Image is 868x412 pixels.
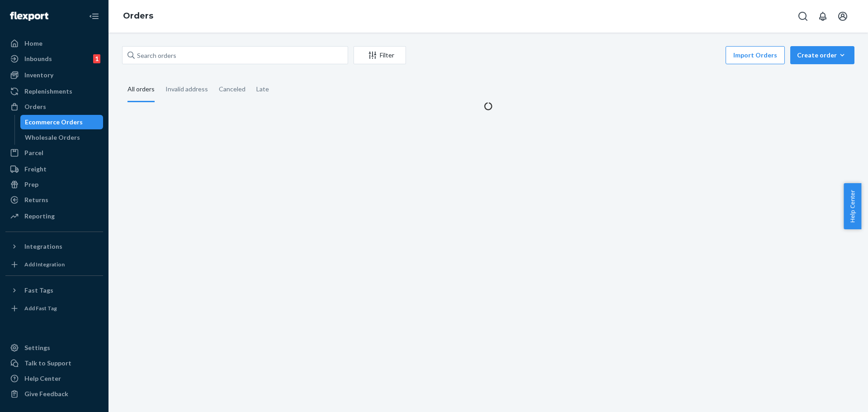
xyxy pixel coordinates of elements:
[5,356,103,370] a: Talk to Support
[814,7,832,25] button: Open notifications
[122,46,348,64] input: Search orders
[24,180,38,189] div: Prep
[24,71,53,80] div: Inventory
[24,242,62,251] div: Integrations
[10,12,48,21] img: Flexport logo
[5,341,103,355] a: Settings
[844,183,861,229] button: Help Center
[5,301,103,316] a: Add Fast Tag
[24,343,50,352] div: Settings
[354,51,406,60] div: Filter
[116,3,160,29] ol: breadcrumbs
[5,387,103,401] button: Give Feedback
[354,46,406,64] button: Filter
[24,260,65,268] div: Add Integration
[5,209,103,223] a: Reporting
[797,51,848,60] div: Create order
[25,118,83,127] div: Ecommerce Orders
[24,87,72,96] div: Replenishments
[165,77,208,101] div: Invalid address
[24,286,53,295] div: Fast Tags
[20,130,104,145] a: Wholesale Orders
[93,54,100,63] div: 1
[5,283,103,298] button: Fast Tags
[5,371,103,386] a: Help Center
[24,54,52,63] div: Inbounds
[24,39,42,48] div: Home
[790,46,854,64] button: Create order
[24,165,47,174] div: Freight
[726,46,785,64] button: Import Orders
[219,77,245,101] div: Canceled
[5,193,103,207] a: Returns
[5,36,103,51] a: Home
[24,304,57,312] div: Add Fast Tag
[5,52,103,66] a: Inbounds1
[5,177,103,192] a: Prep
[5,84,103,99] a: Replenishments
[24,212,55,221] div: Reporting
[794,7,812,25] button: Open Search Box
[20,115,104,129] a: Ecommerce Orders
[5,257,103,272] a: Add Integration
[256,77,269,101] div: Late
[85,7,103,25] button: Close Navigation
[5,239,103,254] button: Integrations
[24,389,68,398] div: Give Feedback
[5,146,103,160] a: Parcel
[24,359,71,368] div: Talk to Support
[123,11,153,21] a: Orders
[24,374,61,383] div: Help Center
[5,162,103,176] a: Freight
[24,148,43,157] div: Parcel
[24,102,46,111] div: Orders
[834,7,852,25] button: Open account menu
[127,77,155,102] div: All orders
[25,133,80,142] div: Wholesale Orders
[24,195,48,204] div: Returns
[5,99,103,114] a: Orders
[5,68,103,82] a: Inventory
